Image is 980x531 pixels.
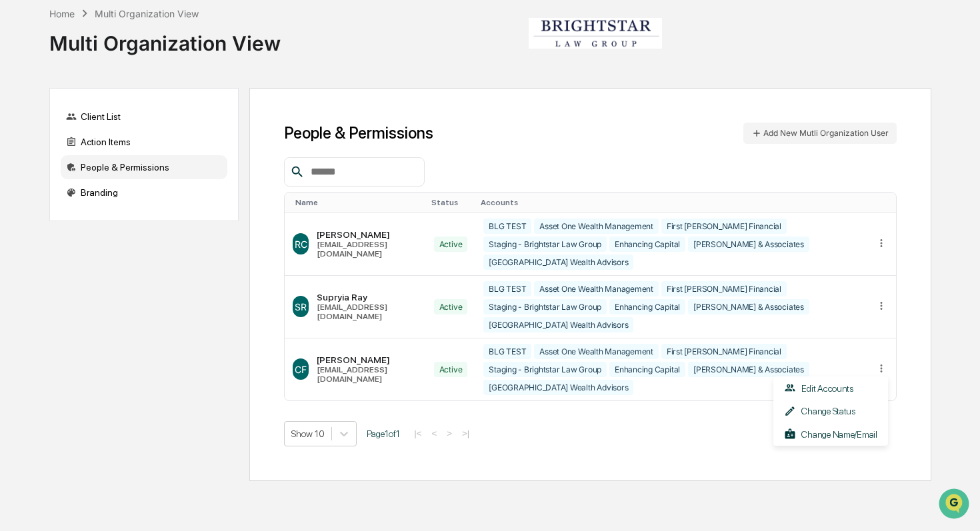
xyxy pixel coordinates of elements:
[481,198,862,207] div: Toggle SortBy
[483,317,633,332] div: [GEOGRAPHIC_DATA] Wealth Advisors
[118,181,145,192] span: [DATE]
[743,123,897,144] button: Add New Mutli Organization User
[97,274,107,284] div: 🗄️
[295,364,307,375] span: CF
[295,239,307,250] span: RC
[8,267,91,291] a: 🖐️Preclearance
[61,105,227,129] div: Client List
[483,255,633,270] div: [GEOGRAPHIC_DATA] Wealth Advisors
[13,274,24,284] div: 🖐️
[483,299,607,314] div: Staging - Brightstar Law Group
[784,382,877,394] div: Edit Accounts
[49,21,281,55] div: Multi Organization View
[118,217,145,228] span: [DATE]
[49,8,75,19] div: Home
[609,237,685,252] div: Enhancing Capital
[13,169,35,190] img: Jack Rasmussen
[458,428,473,439] button: >|
[661,219,787,234] div: First [PERSON_NAME] Financial
[8,292,89,316] a: 🔎Data Lookup
[27,298,84,311] span: Data Lookup
[427,428,441,439] button: <
[534,281,659,296] div: Asset One Wealth Management
[295,301,307,312] span: SR
[35,61,220,75] input: Clear
[111,181,115,192] span: •
[295,198,421,207] div: Toggle SortBy
[60,115,183,126] div: We're available if you need us!
[13,148,85,159] div: Past conversations
[483,281,531,296] div: BLG TEST
[317,302,418,321] div: [EMAIL_ADDRESS][DOMAIN_NAME]
[13,28,243,49] p: How can we help?
[61,130,227,154] div: Action Items
[227,106,243,122] button: Start new chat
[13,102,37,126] img: 1746055101610-c473b297-6a78-478c-a979-82029cc54cd1
[784,405,877,418] div: Change Status
[434,362,468,377] div: Active
[878,198,891,207] div: Toggle SortBy
[27,218,37,229] img: 1746055101610-c473b297-6a78-478c-a979-82029cc54cd1
[27,272,86,286] span: Preclearance
[661,281,787,296] div: First [PERSON_NAME] Financial
[529,18,662,49] img: Brightstar Law Group
[661,344,787,359] div: First [PERSON_NAME] Financial
[27,182,37,193] img: 1746055101610-c473b297-6a78-478c-a979-82029cc54cd1
[317,292,418,302] div: Supryia Ray
[483,362,607,377] div: Staging - Brightstar Law Group
[41,217,108,228] span: [PERSON_NAME]
[688,362,809,377] div: [PERSON_NAME] & Associates
[609,362,685,377] div: Enhancing Capital
[94,330,161,340] a: Powered byPylon
[28,102,52,126] img: 4531339965365_218c74b014194aa58b9b_72.jpg
[60,102,219,115] div: Start new chat
[61,181,227,205] div: Branding
[483,219,531,234] div: BLG TEST
[284,123,433,143] h1: People & Permissions
[367,428,400,439] span: Page 1 of 1
[317,240,418,259] div: [EMAIL_ADDRESS][DOMAIN_NAME]
[688,299,809,314] div: [PERSON_NAME] & Associates
[443,428,456,439] button: >
[13,205,35,226] img: Jack Rasmussen
[483,380,633,395] div: [GEOGRAPHIC_DATA] Wealth Advisors
[431,198,471,207] div: Toggle SortBy
[784,428,877,440] div: Change Name/Email
[110,272,165,286] span: Attestations
[483,237,607,252] div: Staging - Brightstar Law Group
[434,237,468,252] div: Active
[95,8,199,19] div: Multi Organization View
[61,155,227,179] div: People & Permissions
[13,299,24,310] div: 🔎
[91,267,171,291] a: 🗄️Attestations
[609,299,685,314] div: Enhancing Capital
[111,217,115,228] span: •
[534,219,659,234] div: Asset One Wealth Management
[688,237,809,252] div: [PERSON_NAME] & Associates
[534,344,659,359] div: Asset One Wealth Management
[937,487,973,523] iframe: Open customer support
[41,181,108,192] span: [PERSON_NAME]
[133,330,161,340] span: Pylon
[483,344,531,359] div: BLG TEST
[410,428,425,439] button: |<
[317,365,418,384] div: [EMAIL_ADDRESS][DOMAIN_NAME]
[207,145,243,161] button: See all
[317,354,418,365] div: [PERSON_NAME]
[434,299,468,314] div: Active
[317,229,418,240] div: [PERSON_NAME]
